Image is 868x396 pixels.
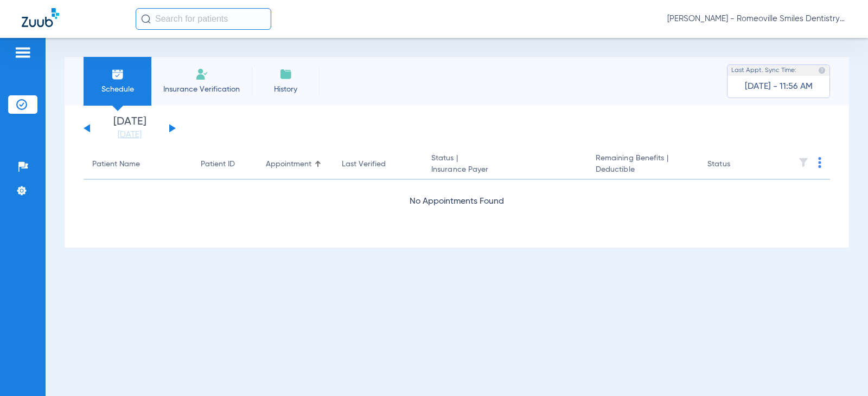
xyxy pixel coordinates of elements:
[136,8,271,30] input: Search for patients
[818,67,826,74] img: last sync help info
[423,150,587,180] th: Status |
[22,8,59,27] img: Zuub Logo
[97,129,162,140] a: [DATE]
[818,157,821,168] img: group-dot-blue.svg
[111,68,124,81] img: Schedule
[266,159,311,170] div: Appointment
[92,159,140,170] div: Patient Name
[745,81,813,92] span: [DATE] - 11:56 AM
[201,159,235,170] div: Patient ID
[159,84,244,95] span: Insurance Verification
[266,159,324,170] div: Appointment
[587,150,699,180] th: Remaining Benefits |
[279,68,292,81] img: History
[596,164,690,176] span: Deductible
[14,46,31,59] img: hamburger-icon
[798,157,809,168] img: filter.svg
[342,159,386,170] div: Last Verified
[260,84,311,95] span: History
[92,159,183,170] div: Patient Name
[92,84,143,95] span: Schedule
[431,164,578,176] span: Insurance Payer
[731,65,796,76] span: Last Appt. Sync Time:
[84,195,830,209] div: No Appointments Found
[141,14,151,24] img: Search Icon
[97,116,162,140] li: [DATE]
[699,150,772,180] th: Status
[195,68,208,81] img: Manual Insurance Verification
[667,14,846,24] span: [PERSON_NAME] - Romeoville Smiles Dentistry
[342,159,414,170] div: Last Verified
[201,159,248,170] div: Patient ID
